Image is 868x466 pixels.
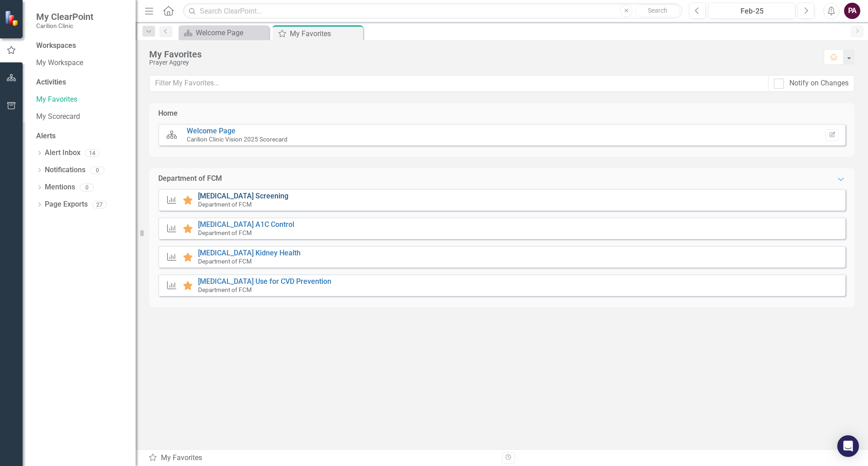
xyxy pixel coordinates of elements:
[844,3,860,19] button: PA
[90,166,104,174] div: 0
[290,28,361,39] div: My Favorites
[92,201,107,208] div: 27
[36,41,76,51] div: Workspaces
[158,108,178,119] div: Home
[36,94,127,105] a: My Favorites
[198,220,294,229] a: [MEDICAL_DATA] A1C Control
[45,148,80,158] a: Alert Inbox
[149,59,815,66] div: Prayer Aggrey
[149,49,815,59] div: My Favorites
[5,10,20,26] img: ClearPoint Strategy
[36,77,127,88] div: Activities
[36,11,94,22] span: My ClearPoint
[45,165,85,175] a: Notifications
[635,5,680,17] button: Search
[85,149,99,157] div: 14
[187,136,288,143] small: Carilion Clinic Vision 2025 Scorecard
[45,199,88,210] a: Page Exports
[198,258,252,265] small: Department of FCM
[36,112,127,122] a: My Scorecard
[196,27,267,38] div: Welcome Page
[148,453,495,463] div: My Favorites
[158,174,222,184] div: Department of FCM
[36,22,94,29] small: Carilion Clinic
[837,435,859,457] div: Open Intercom Messenger
[187,127,236,135] a: Welcome Page
[36,131,127,141] div: Alerts
[648,7,667,14] span: Search
[789,78,849,89] div: Notify on Changes
[198,192,288,200] a: [MEDICAL_DATA] Screening
[36,58,127,68] a: My Workspace
[712,6,792,17] div: Feb-25
[183,3,682,19] input: Search ClearPoint...
[80,184,94,191] div: 0
[198,277,331,286] a: [MEDICAL_DATA] Use for CVD Prevention
[45,182,75,193] a: Mentions
[708,3,795,19] button: Feb-25
[149,75,769,92] input: Filter My Favorites...
[198,229,252,236] small: Department of FCM
[198,286,252,293] small: Department of FCM
[198,249,301,257] a: [MEDICAL_DATA] Kidney Health
[181,27,267,38] a: Welcome Page
[198,201,252,208] small: Department of FCM
[826,129,839,141] button: Set Home Page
